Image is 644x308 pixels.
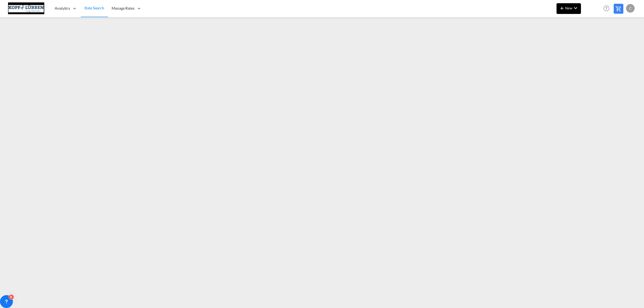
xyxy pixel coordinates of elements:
div: C [626,4,635,13]
div: Help [602,4,614,13]
span: Help [602,4,611,13]
span: New [559,6,579,10]
span: Rate Search [85,6,104,10]
md-icon: icon-plus 400-fg [559,5,565,11]
md-icon: icon-chevron-down [572,5,579,11]
span: Manage Rates [112,6,134,11]
span: Analytics [55,6,70,11]
button: icon-plus 400-fgNewicon-chevron-down [557,3,581,14]
img: 25cf3bb0aafc11ee9c4fdbd399af7748.JPG [8,2,44,14]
